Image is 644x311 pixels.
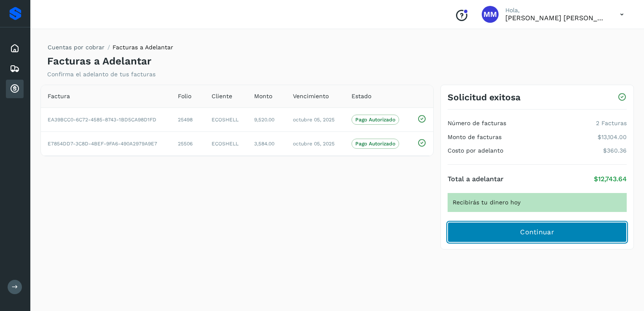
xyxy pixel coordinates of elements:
[47,55,151,67] h4: Facturas a Adelantar
[448,92,521,102] h3: Solicitud exitosa
[205,107,247,131] td: ECOSHELL
[6,59,24,78] div: Embarques
[47,43,173,55] nav: breadcrumb
[293,141,335,147] span: octubre 05, 2025
[448,147,503,154] h4: Costo por adelanto
[293,92,329,101] span: Vencimiento
[205,132,247,156] td: ECOSHELL
[254,141,274,147] span: 3,584.00
[6,80,24,98] div: Cuentas por cobrar
[603,147,627,154] p: $360.36
[448,222,627,242] button: Continuar
[355,141,395,147] p: Pago Autorizado
[594,175,627,183] p: $12,743.64
[254,117,274,123] span: 9,520.00
[352,92,371,101] span: Estado
[448,134,502,141] h4: Monto de facturas
[212,92,232,101] span: Cliente
[355,117,395,123] p: Pago Autorizado
[448,120,506,127] h4: Número de facturas
[47,71,156,78] p: Confirma el adelanto de tus facturas
[596,120,627,127] p: 2 Facturas
[171,107,205,131] td: 25498
[178,92,191,101] span: Folio
[598,134,627,141] p: $13,104.00
[41,107,171,131] td: EA39BCC0-6C72-4585-8743-1BD5CA98D1FD
[505,7,606,14] p: Hola,
[48,44,105,51] a: Cuentas por cobrar
[6,39,24,58] div: Inicio
[113,44,173,51] span: Facturas a Adelantar
[520,228,554,237] span: Continuar
[254,92,272,101] span: Monto
[448,193,627,212] div: Recibirás tu dinero hoy
[293,117,335,123] span: octubre 05, 2025
[171,132,205,156] td: 25506
[505,14,606,22] p: María Magdalena macaria González Marquez
[48,92,70,101] span: Factura
[448,175,504,183] h4: Total a adelantar
[41,132,171,156] td: E7854DD7-3C8D-4BEF-9FA6-490A2979A9E7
